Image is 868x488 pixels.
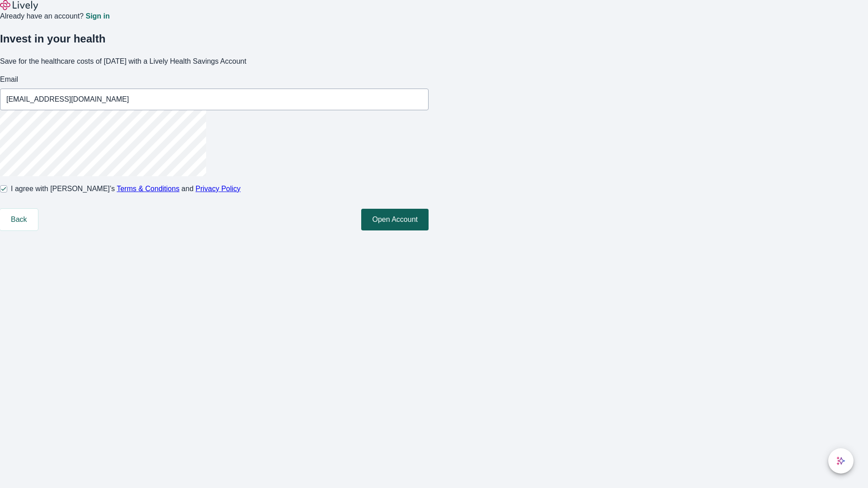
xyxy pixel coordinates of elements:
a: Privacy Policy [196,185,241,192]
a: Terms & Conditions [117,185,179,192]
button: chat [828,448,854,474]
span: I agree with [PERSON_NAME]’s and [11,183,241,194]
a: Sign in [85,13,109,20]
button: Open Account [361,209,429,230]
svg: Lively AI Assistant [836,456,845,465]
